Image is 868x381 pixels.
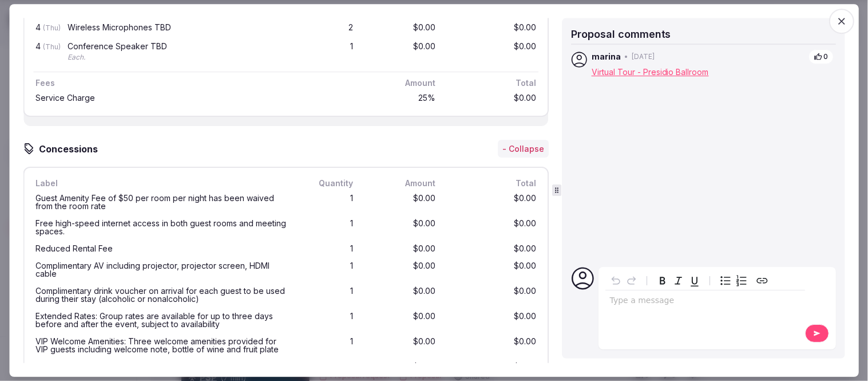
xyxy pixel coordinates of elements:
[300,40,355,65] div: 1
[605,290,805,313] div: editable markdown
[33,40,56,65] div: 4
[364,21,438,36] div: $0.00
[447,361,538,374] div: $0.00
[632,52,655,62] span: [DATE]
[300,361,355,374] div: 3
[35,262,289,278] div: Complimentary AV including projector, projector screen, HDMI cable
[592,51,621,62] span: marina
[364,193,438,213] div: $0.00
[300,218,355,238] div: 1
[35,288,289,304] div: Complimentary drink voucher on arrival for each guest to be used during their stay (alcoholic or ...
[364,243,438,256] div: $0.00
[447,178,538,190] div: Total
[364,311,438,331] div: $0.00
[718,273,750,289] div: toggle group
[447,218,538,238] div: $0.00
[364,178,438,190] div: Amount
[498,140,549,158] button: - Collapse
[68,53,289,62] div: Each.
[35,363,289,371] div: Three Upgrades to Suite for VIP’s
[33,21,56,36] div: 4
[35,94,353,102] div: Service Charge
[571,28,671,40] span: Proposal comments
[43,23,61,32] span: (Thu)
[35,195,289,211] div: Guest Amenity Fee of $50 per room per night has been waived from the room rate
[655,273,671,289] button: Bold
[35,220,289,236] div: Free high-speed internet access in both guest rooms and meeting spaces.
[43,42,61,51] span: (Thu)
[447,193,538,213] div: $0.00
[718,273,734,289] button: Bulleted list
[592,68,709,77] a: Virtual Tour - Presidio Ballroom
[68,42,289,50] div: Conference Speaker TBD
[734,273,750,289] button: Numbered list
[364,92,438,104] div: 25 %
[364,336,438,356] div: $0.00
[300,21,355,36] div: 2
[447,77,538,89] div: Total
[300,285,355,306] div: 1
[364,77,438,89] div: Amount
[447,21,538,36] div: $0.00
[35,245,289,253] div: Reduced Rental Fee
[300,260,355,281] div: 1
[671,273,687,289] button: Italic
[300,243,355,256] div: 1
[34,142,109,156] h3: Concessions
[447,260,538,281] div: $0.00
[300,336,355,356] div: 1
[35,313,289,329] div: Extended Rates: Group rates are available for up to three days before and after the event, subjec...
[754,273,770,289] button: Create link
[364,218,438,238] div: $0.00
[364,361,438,374] div: $0.00
[447,285,538,306] div: $0.00
[364,40,438,65] div: $0.00
[300,178,355,190] div: Quantity
[68,23,289,32] div: Wireless Microphones TBD
[33,178,291,190] div: Label
[447,311,538,331] div: $0.00
[687,273,703,289] button: Underline
[447,92,538,104] div: $0.00
[447,336,538,356] div: $0.00
[300,311,355,331] div: 1
[447,40,538,65] div: $0.00
[300,193,355,213] div: 1
[364,285,438,306] div: $0.00
[364,260,438,281] div: $0.00
[824,52,829,62] span: 0
[33,77,355,89] div: Fees
[35,338,289,354] div: VIP Welcome Amenities: Three welcome amenities provided for VIP guests including welcome note, bo...
[447,243,538,256] div: $0.00
[624,52,628,62] span: •
[808,49,834,65] button: 0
